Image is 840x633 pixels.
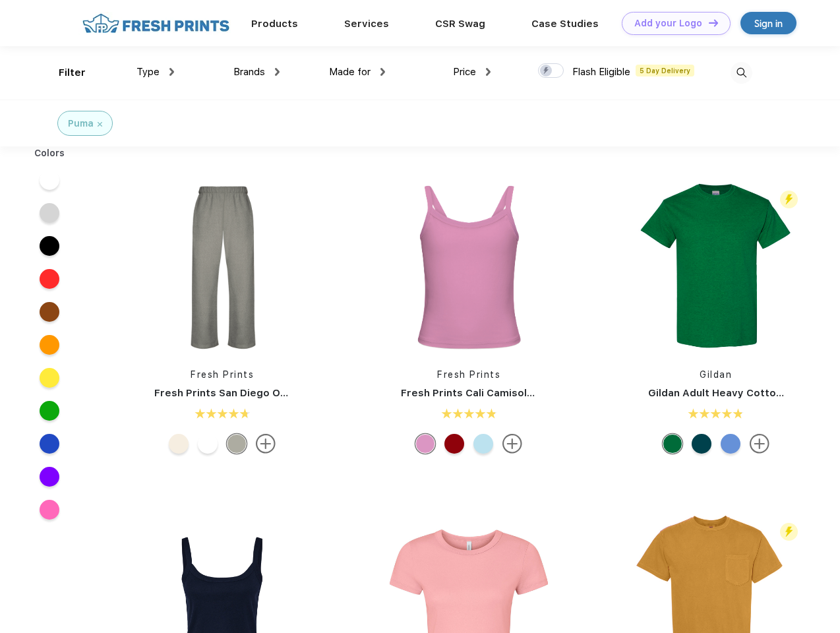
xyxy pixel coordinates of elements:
[154,387,431,399] a: Fresh Prints San Diego Open Heavyweight Sweatpants
[198,434,218,454] div: White
[435,18,485,30] a: CSR Swag
[473,434,493,454] div: Baby Blue White
[24,146,75,160] div: Colors
[502,434,522,454] img: more.svg
[191,369,254,380] a: Fresh Prints
[233,66,265,78] span: Brands
[628,179,804,355] img: func=resize&h=266
[415,434,435,454] div: Light Purple
[572,66,630,78] span: Flash Eligible
[256,434,276,454] img: more.svg
[380,68,385,76] img: dropdown.png
[700,369,732,380] a: Gildan
[692,434,711,454] div: Antiqu Jade Dome
[750,434,769,454] img: more.svg
[663,434,682,454] div: Antiq Irish Grn
[648,387,820,399] a: Gildan Adult Heavy Cotton T-Shirt
[251,18,298,30] a: Products
[344,18,389,30] a: Services
[721,434,740,454] div: Carolina Blue
[68,117,94,131] div: Puma
[136,66,160,78] span: Type
[780,191,798,208] img: flash_active_toggle.svg
[169,434,189,454] div: Buttermilk mto
[169,68,174,76] img: dropdown.png
[444,434,464,454] div: Crimson White
[437,369,500,380] a: Fresh Prints
[740,12,796,34] a: Sign in
[98,122,102,127] img: filter_cancel.svg
[634,18,702,29] div: Add your Logo
[780,523,798,541] img: flash_active_toggle.svg
[135,179,310,355] img: func=resize&h=266
[381,179,556,355] img: func=resize&h=266
[709,19,718,26] img: DT
[227,434,247,454] div: Heathered Grey mto
[78,12,233,35] img: fo%20logo%202.webp
[275,68,280,76] img: dropdown.png
[636,65,694,76] span: 5 Day Delivery
[401,387,555,399] a: Fresh Prints Cali Camisole Top
[486,68,491,76] img: dropdown.png
[731,62,752,84] img: desktop_search.svg
[453,66,476,78] span: Price
[754,16,783,31] div: Sign in
[329,66,371,78] span: Made for
[59,65,86,80] div: Filter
